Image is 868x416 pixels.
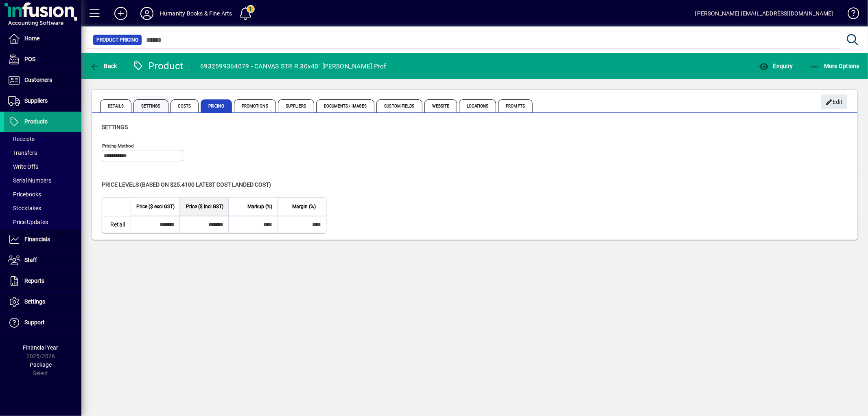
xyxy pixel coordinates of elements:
span: Settings [24,298,45,305]
span: Back [90,63,117,69]
button: Add [108,6,134,21]
span: Staff [24,257,37,263]
span: Pricebooks [8,191,41,198]
span: Financial Year [23,344,59,351]
span: Settings [133,99,168,112]
a: Write Offs [4,160,81,174]
span: Margin (%) [292,202,316,211]
a: Transfers [4,146,81,160]
button: Enquiry [757,59,795,73]
a: Home [4,29,81,49]
span: Costs [171,99,199,112]
a: Reports [4,271,81,291]
a: Staff [4,250,81,271]
a: Customers [4,70,81,90]
span: Serial Numbers [8,177,51,184]
span: Price Updates [8,219,48,225]
span: Reports [24,277,44,284]
span: Custom Fields [376,99,422,112]
span: Pricing [201,99,232,112]
div: Humanity Books & Fine Arts [160,7,232,20]
span: Price levels (based on $25.4100 Latest cost landed cost) [102,181,271,188]
span: Package [30,361,52,368]
span: Support [24,319,45,326]
span: Stocktakes [8,205,41,211]
span: Locations [459,99,496,112]
span: Transfers [8,150,37,156]
span: Prompts [498,99,533,112]
span: Markup (%) [247,202,272,211]
a: Suppliers [4,91,81,111]
span: Documents / Images [316,99,375,112]
mat-label: Pricing method [102,143,134,149]
span: POS [24,56,35,62]
span: Website [424,99,457,112]
a: Financials [4,229,81,250]
a: POS [4,49,81,70]
span: Edit [826,95,843,109]
a: Knowledge Base [842,2,858,28]
span: Price ($ excl GST) [136,202,175,211]
span: Product Pricing [96,36,138,44]
span: Write Offs [8,163,38,170]
div: 6932599364079 - CANVAS STR R 30x40" [PERSON_NAME] Prof. [200,60,388,73]
a: Serial Numbers [4,174,81,187]
app-page-header-button: Back [81,59,126,73]
a: Settings [4,292,81,312]
span: Details [100,99,131,112]
span: Products [24,118,48,125]
div: [PERSON_NAME] [EMAIL_ADDRESS][DOMAIN_NAME] [695,7,833,20]
span: Financials [24,236,50,242]
td: Retail [102,216,131,233]
span: Home [24,35,39,42]
div: Product [132,59,184,73]
button: More Options [808,59,862,73]
span: Suppliers [278,99,314,112]
button: Profile [134,6,160,21]
button: Back [88,59,119,73]
span: Enquiry [759,63,793,69]
span: Receipts [8,136,35,142]
span: Settings [102,124,128,130]
a: Support [4,313,81,333]
button: Edit [821,95,847,109]
span: Customers [24,77,52,83]
a: Stocktakes [4,201,81,215]
span: Suppliers [24,97,48,104]
span: Promotions [234,99,276,112]
a: Pricebooks [4,187,81,201]
span: Price ($ incl GST) [186,202,223,211]
span: More Options [810,63,860,69]
a: Receipts [4,132,81,146]
a: Price Updates [4,215,81,229]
